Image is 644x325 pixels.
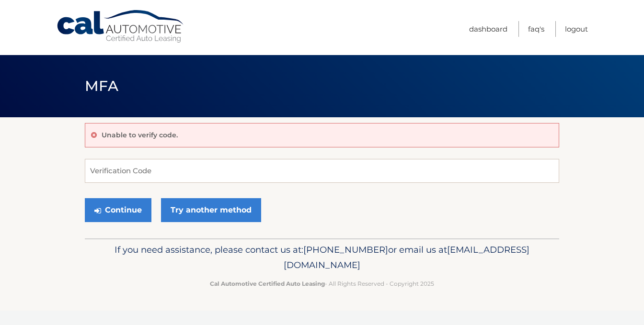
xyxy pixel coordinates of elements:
[85,77,118,95] span: MFA
[102,131,178,139] p: Unable to verify code.
[85,198,151,222] button: Continue
[91,242,553,273] p: If you need assistance, please contact us at: or email us at
[284,244,529,270] span: [EMAIL_ADDRESS][DOMAIN_NAME]
[56,10,185,44] a: Cal Automotive
[85,159,559,183] input: Verification Code
[91,279,553,289] p: - All Rights Reserved - Copyright 2025
[161,198,261,222] a: Try another method
[528,21,544,37] a: FAQ's
[210,280,325,287] strong: Cal Automotive Certified Auto Leasing
[303,244,388,255] span: [PHONE_NUMBER]
[469,21,507,37] a: Dashboard
[565,21,588,37] a: Logout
